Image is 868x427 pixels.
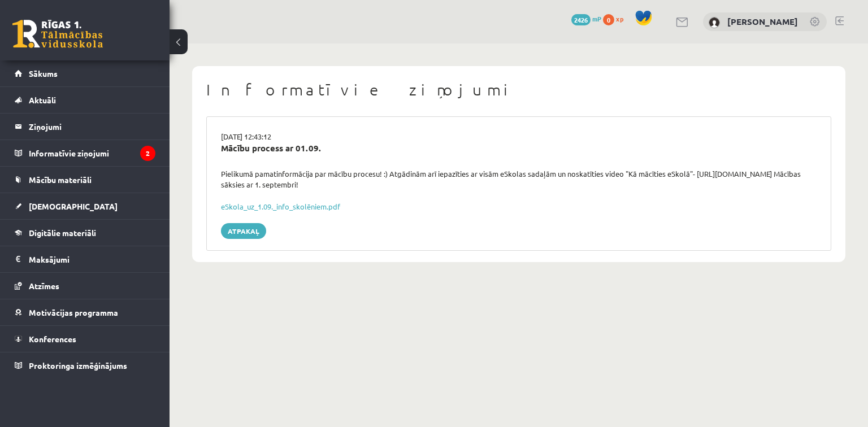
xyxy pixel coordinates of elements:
[29,360,127,371] span: Proktoringa izmēģinājums
[15,87,155,113] a: Aktuāli
[727,16,798,27] a: [PERSON_NAME]
[15,273,155,299] a: Atzīmes
[15,140,155,166] a: Informatīvie ziņojumi2
[29,95,56,105] span: Aktuāli
[571,14,591,25] span: 2426
[29,334,76,344] span: Konferences
[603,14,614,25] span: 0
[571,14,601,23] a: 2426 mP
[29,246,155,272] legend: Maksājumi
[15,246,155,272] a: Maksājumi
[29,140,155,166] legend: Informatīvie ziņojumi
[15,193,155,219] a: [DEMOGRAPHIC_DATA]
[212,168,825,190] div: Pielikumā pamatinformācija par mācību procesu! :) Atgādinām arī iepazīties ar visām eSkolas sadaļ...
[29,228,96,238] span: Digitālie materiāli
[603,14,629,23] a: 0 xp
[15,299,155,325] a: Motivācijas programma
[592,14,601,23] span: mP
[29,68,58,79] span: Sākums
[206,80,831,99] h1: Informatīvie ziņojumi
[140,146,155,161] i: 2
[709,17,720,28] img: Inese Zaščirinska
[221,202,340,211] a: eSkola_uz_1.09._info_skolēniem.pdf
[616,14,623,23] span: xp
[15,326,155,352] a: Konferences
[12,20,103,48] a: Rīgas 1. Tālmācības vidusskola
[15,114,155,140] a: Ziņojumi
[15,60,155,86] a: Sākums
[221,223,266,239] a: Atpakaļ
[15,220,155,246] a: Digitālie materiāli
[29,175,92,185] span: Mācību materiāli
[15,352,155,378] a: Proktoringa izmēģinājums
[29,114,155,140] legend: Ziņojumi
[221,142,817,155] div: Mācību process ar 01.09.
[29,307,118,317] span: Motivācijas programma
[29,281,59,291] span: Atzīmes
[212,131,825,142] div: [DATE] 12:43:12
[29,201,118,211] span: [DEMOGRAPHIC_DATA]
[15,167,155,193] a: Mācību materiāli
